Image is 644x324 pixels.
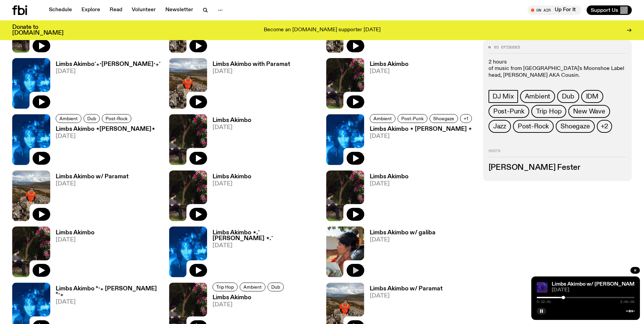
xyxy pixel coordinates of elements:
[364,61,408,109] a: Limbs Akimbo[DATE]
[552,288,634,293] span: [DATE]
[56,181,129,187] span: [DATE]
[370,230,436,236] h3: Limbs Akimbo w/ galiba
[370,126,474,132] h3: Limbs Akimbo ⋆ [PERSON_NAME] ⋆
[370,286,443,292] h3: Limbs Akimbo w/ Paramat
[536,108,562,115] span: Trip Hop
[489,164,626,172] h3: [PERSON_NAME] Fester
[556,120,594,133] a: Shoegaze
[207,230,318,277] a: Limbs Akimbo ⋆.˚ [PERSON_NAME] ⋆.˚[DATE]
[528,5,581,15] button: On AirUp For It
[50,126,155,165] a: Limbs Akimbo ⋆[PERSON_NAME]⋆[DATE]
[489,149,626,157] h2: Hosts
[213,61,290,67] h3: Limbs Akimbo with Paramat
[562,93,574,100] span: Dub
[271,285,280,290] span: Dub
[489,120,511,133] a: Jazz
[518,123,549,130] span: Post-Rock
[56,126,155,132] h3: Limbs Akimbo ⋆[PERSON_NAME]⋆
[59,116,78,121] span: Ambient
[56,230,94,236] h3: Limbs Akimbo
[106,5,126,15] a: Read
[213,69,290,74] span: [DATE]
[169,114,207,165] img: Jackson sits at an outdoor table, legs crossed and gazing at a black and brown dog also sitting a...
[213,125,251,130] span: [DATE]
[525,93,551,100] span: Ambient
[45,5,76,15] a: Schedule
[560,123,590,130] span: Shoegaze
[520,90,555,103] a: Ambient
[213,174,251,180] h3: Limbs Akimbo
[213,118,251,123] h3: Limbs Akimbo
[489,59,626,79] p: 2 hours of music from [GEOGRAPHIC_DATA]'s Moonshoe Label head, [PERSON_NAME] AKA Cousin.
[50,230,94,277] a: Limbs Akimbo[DATE]
[370,181,408,187] span: [DATE]
[552,282,640,287] a: Limbs Akimbo w/ [PERSON_NAME]
[326,170,364,221] img: Jackson sits at an outdoor table, legs crossed and gazing at a black and brown dog also sitting a...
[513,120,554,133] a: Post-Rock
[102,114,131,123] a: Post-Rock
[464,116,468,121] span: +1
[587,5,632,15] button: Support Us
[56,69,161,74] span: [DATE]
[591,7,618,13] span: Support Us
[370,237,436,243] span: [DATE]
[56,174,129,180] h3: Limbs Akimbo w/ Paramat
[56,299,161,305] span: [DATE]
[493,108,525,115] span: Post-Punk
[268,283,284,291] a: Dub
[12,227,50,277] img: Jackson sits at an outdoor table, legs crossed and gazing at a black and brown dog also sitting a...
[50,61,161,109] a: Limbs Akimbo˚₊‧[PERSON_NAME]‧₊˚[DATE]
[56,237,94,243] span: [DATE]
[364,230,436,277] a: Limbs Akimbo w/ galiba[DATE]
[460,114,472,123] button: +1
[213,181,251,187] span: [DATE]
[56,133,155,139] span: [DATE]
[240,283,265,291] a: Ambient
[87,116,96,121] span: Dub
[326,58,364,109] img: Jackson sits at an outdoor table, legs crossed and gazing at a black and brown dog also sitting a...
[264,27,381,33] p: Become an [DOMAIN_NAME] supporter [DATE]
[601,123,608,130] span: +2
[557,90,579,103] a: Dub
[597,120,612,133] button: +2
[370,114,395,123] a: Ambient
[213,295,286,301] h3: Limbs Akimbo
[573,108,605,115] span: New Wave
[213,243,318,249] span: [DATE]
[77,5,104,15] a: Explore
[401,116,424,121] span: Post-Punk
[128,5,160,15] a: Volunteer
[207,174,251,221] a: Limbs Akimbo[DATE]
[581,90,603,103] a: IDM
[620,300,634,304] span: 2:00:00
[12,24,63,36] h3: Donate to [DOMAIN_NAME]
[213,283,238,291] a: Trip Hop
[494,46,520,49] span: 85 episodes
[243,285,262,290] span: Ambient
[207,118,251,165] a: Limbs Akimbo[DATE]
[433,116,454,121] span: Shoegaze
[370,69,408,74] span: [DATE]
[370,293,443,299] span: [DATE]
[169,170,207,221] img: Jackson sits at an outdoor table, legs crossed and gazing at a black and brown dog also sitting a...
[364,174,408,221] a: Limbs Akimbo[DATE]
[56,61,161,67] h3: Limbs Akimbo˚₊‧[PERSON_NAME]‧₊˚
[537,300,551,304] span: 0:32:41
[568,105,610,118] a: New Wave
[373,116,392,121] span: Ambient
[207,61,290,109] a: Limbs Akimbo with Paramat[DATE]
[493,93,514,100] span: DJ Mix
[586,93,599,100] span: IDM
[489,90,518,103] a: DJ Mix
[364,126,474,165] a: Limbs Akimbo ⋆ [PERSON_NAME] ⋆[DATE]
[216,285,234,290] span: Trip Hop
[50,174,129,221] a: Limbs Akimbo w/ Paramat[DATE]
[531,105,566,118] a: Trip Hop
[398,114,427,123] a: Post-Punk
[56,114,81,123] a: Ambient
[489,105,529,118] a: Post-Punk
[213,302,286,308] span: [DATE]
[370,133,474,139] span: [DATE]
[370,174,408,180] h3: Limbs Akimbo
[213,230,318,241] h3: Limbs Akimbo ⋆.˚ [PERSON_NAME] ⋆.˚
